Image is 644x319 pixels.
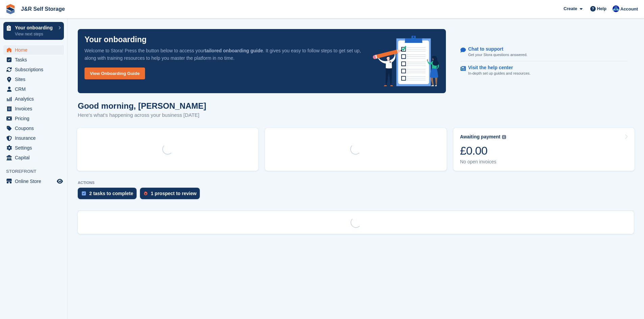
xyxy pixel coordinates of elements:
[85,36,147,44] p: Your onboarding
[15,55,55,64] span: Tasks
[468,46,522,52] p: Chat to support
[144,191,147,195] img: prospect-51fa495bee0391a8d652442698ab0144808aea92771e9ea1ae160a38d050c398.svg
[15,65,55,74] span: Subscriptions
[18,3,68,15] a: J&R Self Storage
[6,168,67,175] span: Storefront
[5,4,16,14] img: stora-icon-8386f47178a22dfd0bd8f6a31ec36ba5ce8667c1dd55bd0f319d3a0aa187defe.svg
[140,188,203,203] a: 1 prospect to review
[89,191,133,196] div: 2 tasks to complete
[3,65,64,74] a: menu
[502,135,506,139] img: icon-info-grey-7440780725fd019a000dd9b08b2336e03edf1995a4989e88bcd33f0948082b44.svg
[15,84,55,94] span: CRM
[597,5,606,12] span: Help
[15,114,55,123] span: Pricing
[15,104,55,113] span: Invoices
[205,48,263,53] strong: tailored onboarding guide
[85,68,145,79] a: View Onboarding Guide
[15,75,55,84] span: Sites
[78,188,140,203] a: 2 tasks to complete
[78,101,206,110] h1: Good morning, [PERSON_NAME]
[373,36,439,86] img: onboarding-info-6c161a55d2c0e0a8cae90662b2fe09162a5109e8cc188191df67fb4f79e88e88.svg
[3,153,64,162] a: menu
[15,133,55,143] span: Insurance
[15,153,55,162] span: Capital
[78,181,634,185] p: ACTIONS
[3,133,64,143] a: menu
[460,43,627,61] a: Chat to support Get your Stora questions answered.
[15,143,55,153] span: Settings
[3,104,64,113] a: menu
[3,124,64,133] a: menu
[15,45,55,55] span: Home
[460,61,627,80] a: Visit the help center In-depth set up guides and resources.
[613,5,619,12] img: Steve Revell
[56,177,64,185] a: Preview store
[3,143,64,153] a: menu
[3,94,64,104] a: menu
[468,65,525,71] p: Visit the help center
[468,71,531,76] p: In-depth set up guides and resources.
[15,31,55,37] p: View next steps
[3,75,64,84] a: menu
[460,144,506,158] div: £0.00
[85,47,362,62] p: Welcome to Stora! Press the button below to access your . It gives you easy to follow steps to ge...
[460,159,506,165] div: No open invoices
[468,52,527,58] p: Get your Stora questions answered.
[3,22,64,40] a: Your onboarding View next steps
[15,177,55,186] span: Online Store
[460,134,501,140] div: Awaiting payment
[3,55,64,64] a: menu
[620,6,638,12] span: Account
[15,25,55,30] p: Your onboarding
[3,177,64,186] a: menu
[3,45,64,55] a: menu
[151,191,196,196] div: 1 prospect to review
[3,114,64,123] a: menu
[453,128,635,171] a: Awaiting payment £0.00 No open invoices
[564,5,577,12] span: Create
[3,84,64,94] a: menu
[15,94,55,104] span: Analytics
[78,111,206,119] p: Here's what's happening across your business [DATE]
[15,124,55,133] span: Coupons
[82,191,86,195] img: task-75834270c22a3079a89374b754ae025e5fb1db73e45f91037f5363f120a921f8.svg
